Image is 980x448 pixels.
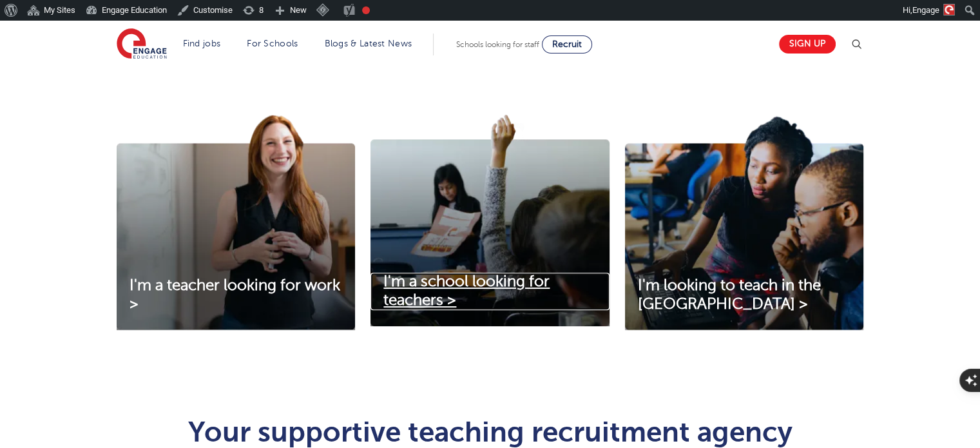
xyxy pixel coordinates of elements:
[542,35,592,54] a: Recruit
[383,273,550,309] span: I'm a school looking for teachers >
[117,277,355,314] a: I'm a teacher looking for work >
[325,39,412,48] a: Blogs & Latest News
[247,39,298,48] a: For Schools
[130,277,340,313] span: I'm a teacher looking for work >
[183,39,221,48] a: Find jobs
[638,277,821,313] span: I'm looking to teach in the [GEOGRAPHIC_DATA] >
[779,35,836,54] a: Sign up
[370,273,609,310] a: I'm a school looking for teachers >
[117,28,167,61] img: Engage Education
[117,115,355,330] img: I'm a teacher looking for work
[912,5,939,15] span: Engage
[625,115,863,330] img: I'm looking to teach in the UK
[456,40,539,49] span: Schools looking for staff
[362,6,370,14] div: Needs improvement
[552,39,582,49] span: Recruit
[370,115,609,326] img: I'm a school looking for teachers
[625,277,863,314] a: I'm looking to teach in the [GEOGRAPHIC_DATA] >
[174,418,806,446] h1: Your supportive teaching recruitment agency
